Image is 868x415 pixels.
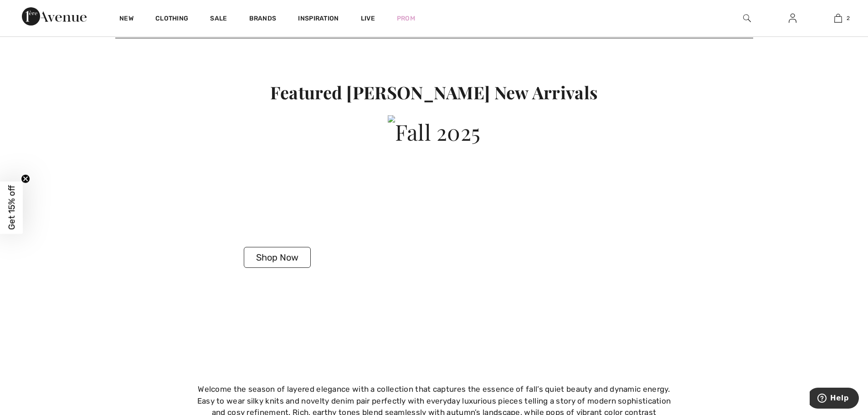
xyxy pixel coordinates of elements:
iframe: Opens a widget where you can find more information [810,388,859,410]
a: Sale [210,15,227,24]
h1: Featured [PERSON_NAME] New Arrivals [121,82,748,103]
a: Brands [249,15,277,24]
a: Prom [397,14,415,23]
button: Close teaser [21,174,30,183]
img: My Info [789,13,796,24]
img: 1ère Avenue [22,7,87,26]
span: Fall 2025 [235,204,320,233]
button: Shop Now [244,247,311,268]
a: Clothing [155,15,188,24]
a: New [119,15,134,24]
a: Live [361,14,375,23]
a: Sign In [781,13,804,24]
span: 2 [847,14,850,22]
a: Fall 2025 [121,112,748,359]
span: Inspiration [298,15,339,24]
a: 2 [816,13,860,24]
img: search the website [743,13,751,24]
span: Get 15% off [6,185,17,230]
img: My Bag [834,13,842,24]
img: Fall 2025 [388,115,481,148]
